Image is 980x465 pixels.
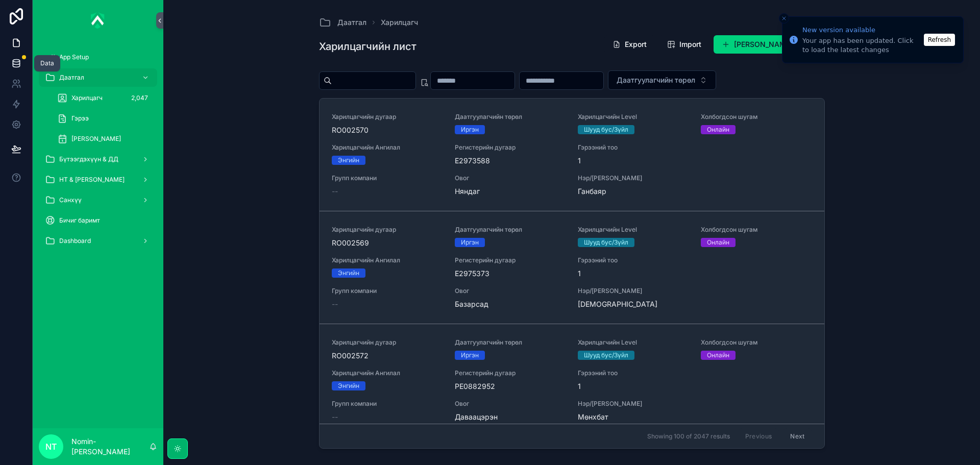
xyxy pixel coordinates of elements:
a: Гэрээ [51,109,157,128]
span: Регистерийн дугаар [455,143,566,152]
button: Select Button [608,70,716,90]
span: Ганбаяр [578,186,689,197]
span: Import [679,39,701,50]
span: Гэрээний тоо [578,256,730,264]
span: RO002569 [332,238,443,248]
div: 2,047 [128,92,151,104]
span: Харилцагчийн дугаар [332,338,443,347]
span: Овог [455,287,566,295]
span: Базарсад [455,299,566,309]
div: New version available [802,25,921,35]
span: [PERSON_NAME] [71,135,121,143]
span: E2975373 [455,268,566,279]
span: App Setup [59,53,89,61]
span: Бүтээгдэхүүн & ДД [59,155,118,163]
span: Бичиг баримт [59,216,100,225]
span: [DEMOGRAPHIC_DATA] [578,299,689,309]
span: Гэрээ [71,114,89,123]
a: Харилцагчийн дугаарRO002572Даатгуулагчийн төрөлИргэнХарилцагчийн LevelШууд бус/ЗүйлХолбогдсон шуг... [320,324,824,436]
div: Data [40,59,54,67]
button: Next [783,428,812,444]
button: Export [604,35,655,54]
span: RO002570 [332,125,443,135]
a: Dashboard [39,232,157,250]
span: RO002572 [332,351,443,361]
span: Харилцагчийн Ангилал [332,369,443,377]
span: Холбогдсон шугам [701,226,812,234]
span: -- [332,299,338,309]
div: Шууд бус/Зүйл [584,238,628,247]
a: Даатгал [319,16,366,29]
a: Харилцагчийн дугаарRO002570Даатгуулагчийн төрөлИргэнХарилцагчийн LevelШууд бус/ЗүйлХолбогдсон шуг... [320,99,824,211]
span: НТ & [PERSON_NAME] [59,176,125,184]
a: НТ & [PERSON_NAME] [39,170,157,189]
div: Онлайн [707,238,729,247]
span: Гэрээний тоо [578,143,730,152]
span: Холбогдсон шугам [701,338,812,347]
div: scrollable content [33,41,163,263]
span: Нэр/[PERSON_NAME] [578,174,689,182]
span: Харилцагчийн Ангилал [332,143,443,152]
span: Групп компани [332,287,443,295]
div: Иргэн [461,125,479,134]
span: Санхүү [59,196,82,204]
span: Нэр/[PERSON_NAME] [578,400,689,408]
span: Групп компани [332,174,443,182]
p: Nomin-[PERSON_NAME] [71,436,149,457]
div: Онлайн [707,351,729,360]
span: Групп компани [332,400,443,408]
div: Онлайн [707,125,729,134]
span: Харилцагчийн Ангилал [332,256,443,264]
div: Иргэн [461,238,479,247]
a: Бүтээгдэхүүн & ДД [39,150,157,168]
span: Даатгуулагчийн төрөл [617,75,695,85]
span: Харилцагчийн Level [578,113,689,121]
span: PE0882952 [455,381,566,391]
span: NT [45,440,57,453]
h1: Харилцагчийн лист [319,39,416,54]
span: Даатгал [337,17,366,28]
button: Refresh [924,34,955,46]
span: Холбогдсон шугам [701,113,812,121]
a: Даатгал [39,68,157,87]
span: Няндаг [455,186,566,197]
span: -- [332,186,338,197]
span: 1 [578,156,730,166]
a: [PERSON_NAME] [51,130,157,148]
span: Dashboard [59,237,91,245]
span: -- [332,412,338,422]
span: Даваацэрэн [455,412,566,422]
img: App logo [91,12,105,29]
span: Овог [455,400,566,408]
div: Your app has been updated. Click to load the latest changes [802,36,921,55]
span: Гэрээний тоо [578,369,730,377]
span: 1 [578,381,730,391]
span: Даатгал [59,74,84,82]
div: Шууд бус/Зүйл [584,351,628,360]
span: Нэр/[PERSON_NAME] [578,287,689,295]
a: Харилцагч [381,17,418,28]
div: Шууд бус/Зүйл [584,125,628,134]
span: Харилцагчийн Level [578,226,689,234]
span: 1 [578,268,730,279]
span: Даатгуулагчийн төрөл [455,338,566,347]
div: Иргэн [461,351,479,360]
span: Даатгуулагчийн төрөл [455,113,566,121]
span: Харилцагчийн дугаар [332,226,443,234]
a: App Setup [39,48,157,66]
span: Харилцагчийн Level [578,338,689,347]
span: Регистерийн дугаар [455,256,566,264]
span: Харилцагчийн дугаар [332,113,443,121]
button: [PERSON_NAME] нэмэх [714,35,825,54]
a: Харилцагчийн дугаарRO002569Даатгуулагчийн төрөлИргэнХарилцагчийн LevelШууд бус/ЗүйлХолбогдсон шуг... [320,211,824,324]
a: Бичиг баримт [39,211,157,230]
span: Даатгуулагчийн төрөл [455,226,566,234]
button: Import [659,35,709,54]
div: Энгийн [338,268,359,278]
a: Санхүү [39,191,157,209]
button: Close toast [779,13,789,23]
div: Энгийн [338,381,359,390]
span: Овог [455,174,566,182]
